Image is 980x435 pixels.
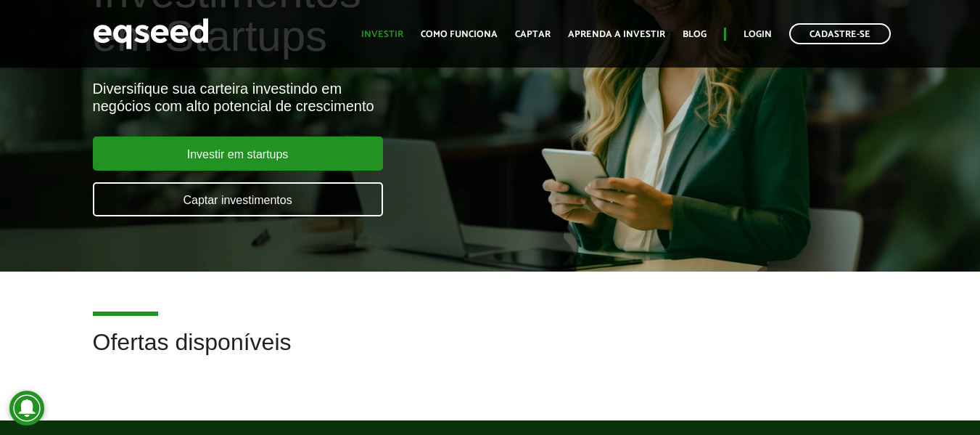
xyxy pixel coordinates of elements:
a: Captar [515,30,551,39]
a: Como funciona [421,30,498,39]
h2: Ofertas disponíveis [93,330,888,377]
a: Investir em startups [93,137,383,171]
a: Captar investimentos [93,182,383,216]
a: Blog [683,30,707,39]
img: EqSeed [93,15,209,53]
a: Investir [361,30,403,39]
div: Diversifique sua carteira investindo em negócios com alto potencial de crescimento [93,80,561,115]
a: Cadastre-se [789,23,891,44]
a: Login [744,30,772,39]
a: Aprenda a investir [568,30,665,39]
